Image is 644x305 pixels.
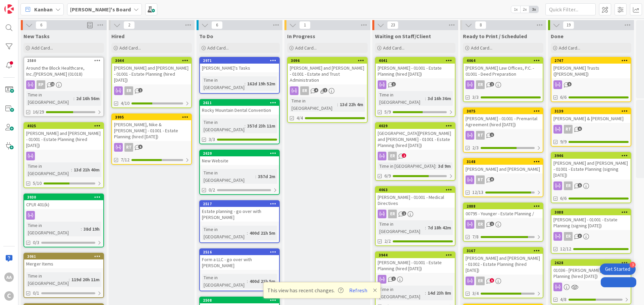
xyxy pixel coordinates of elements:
[200,58,279,64] div: 2971
[464,159,543,173] div: 3148[PERSON_NAME] and [PERSON_NAME]
[464,159,543,165] div: 3148
[246,122,277,130] div: 357d 23h 11m
[24,194,103,209] div: 3930CPLR 401(k)
[4,4,14,14] img: Visit kanbanzone.com
[112,114,191,141] div: 3995[PERSON_NAME], Nike & [PERSON_NAME] - 01001 - Estate Planning (hired [DATE])
[200,297,279,303] div: 2508
[463,158,543,197] a: 3148[PERSON_NAME] and [PERSON_NAME]RT12/13
[200,100,279,115] div: 2611Rocky Mountain Dental Convention
[476,220,485,229] div: ER
[24,194,103,200] div: 3930
[200,100,279,106] div: 2611
[490,222,494,226] span: 1
[463,33,527,40] span: Ready to Print / Scheduled
[551,215,631,230] div: [PERSON_NAME] - 01001 - Estate Planning (signing [DATE])
[376,58,455,64] div: 4041
[267,286,343,294] span: This view has recent changes.
[199,33,213,40] span: To Do
[467,204,543,209] div: 2888
[24,58,103,78] div: 2580Around the Block Healthcare, Inc./[PERSON_NAME] (01018)
[464,114,543,129] div: [PERSON_NAME] - 01001 - Premarital Agreement (hired [DATE])
[476,277,485,285] div: ER
[384,238,391,245] span: 2/2
[112,58,191,64] div: 3044
[471,45,492,51] span: Add Card...
[119,45,141,51] span: Add Card...
[578,183,582,187] span: 5
[337,101,338,108] span: :
[463,203,543,242] a: 288800795 - Younger - Estate Planning /ER7/8
[27,124,103,128] div: 4025
[551,181,631,190] div: ER
[50,82,55,86] span: 21
[551,108,631,114] div: 3139
[24,58,103,64] div: 2580
[520,6,529,13] span: 2x
[388,152,397,160] div: ER
[376,152,455,160] div: ER
[200,58,279,72] div: 2971[PERSON_NAME]'s Tasks
[123,21,135,29] span: 2
[138,145,143,149] span: 5
[378,286,425,300] div: Time in [GEOGRAPHIC_DATA]
[23,253,104,298] a: 3061Merger ItemsTime in [GEOGRAPHIC_DATA]:119d 20h 11m0/1
[24,200,103,209] div: CPLR 401(k)
[199,57,280,94] a: 2971[PERSON_NAME]'s TasksTime in [GEOGRAPHIC_DATA]:162d 19h 52m
[551,125,631,134] div: RT
[23,194,104,247] a: 3930CPLR 401(k)Time in [GEOGRAPHIC_DATA]:38d 19h0/3
[323,88,327,92] span: 1
[33,290,39,297] span: 0/1
[378,91,425,106] div: Time in [GEOGRAPHIC_DATA]
[472,144,479,151] span: 2/3
[299,21,311,29] span: 1
[200,249,279,255] div: 2516
[425,95,426,102] span: :
[554,153,631,158] div: 3946
[560,296,567,303] span: 4/8
[23,57,104,117] a: 2580Around the Block Healthcare, Inc./[PERSON_NAME] (01018)RPTime in [GEOGRAPHIC_DATA]:2d 16h 56m...
[112,143,191,152] div: RT
[436,162,452,170] div: 3d 9m
[36,21,47,29] span: 6
[200,64,279,72] div: [PERSON_NAME]'s Tasks
[387,21,398,29] span: 23
[111,33,124,40] span: Hired
[378,162,435,170] div: Time in [GEOGRAPHIC_DATA]
[564,232,573,241] div: ER
[379,58,455,63] div: 4041
[24,64,103,78] div: Around the Block Healthcare, Inc./[PERSON_NAME] (01018)
[551,209,631,254] a: 3088[PERSON_NAME] - 01001 - Estate Planning (signing [DATE])ER12/12
[200,201,279,207] div: 2517
[111,57,192,108] a: 3044[PERSON_NAME] and [PERSON_NAME] - 01001 - Estate Planning (hired [DATE])ER4/10
[69,276,70,283] span: :
[203,151,279,156] div: 2620
[202,76,245,91] div: Time in [GEOGRAPHIC_DATA]
[209,186,215,194] span: 0/2
[26,272,69,287] div: Time in [GEOGRAPHIC_DATA]
[391,277,396,281] span: 1
[203,100,279,105] div: 2611
[463,107,543,153] a: 3075[PERSON_NAME] - 01001 - Premarital Agreement (hired [DATE])RT2/3
[551,259,631,304] a: 262801036 - [PERSON_NAME] - Estate Planning (hired [DATE])4/8
[472,290,479,297] span: 3/4
[70,6,131,13] b: [PERSON_NAME]'s Board
[24,80,103,89] div: RP
[560,195,567,202] span: 6/6
[551,153,631,179] div: 3946[PERSON_NAME] and [PERSON_NAME] - 01001 - Estate Planning (signing [DATE])
[375,122,455,181] a: 4029[GEOGRAPHIC_DATA][PERSON_NAME] and [PERSON_NAME] - 01001 - Estate Planning (hired [DATE])ERTi...
[467,248,543,253] div: 3167
[247,278,248,285] span: :
[26,91,73,106] div: Time in [GEOGRAPHIC_DATA]
[464,80,543,89] div: ER
[23,33,50,40] span: New Tasks
[112,120,191,141] div: [PERSON_NAME], Nike & [PERSON_NAME] - 01001 - Estate Planning (hired [DATE])
[200,106,279,115] div: Rocky Mountain Dental Convention
[464,175,543,184] div: RT
[256,173,277,180] div: 357d 2m
[567,82,572,86] span: 5
[347,286,370,295] button: Refresh
[202,226,247,240] div: Time in [GEOGRAPHIC_DATA]
[200,207,279,222] div: Estate planning - go over with [PERSON_NAME]
[551,209,631,215] div: 3088
[464,254,543,275] div: [PERSON_NAME] and [PERSON_NAME] - 01002 - Estate Planning (hired [DATE])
